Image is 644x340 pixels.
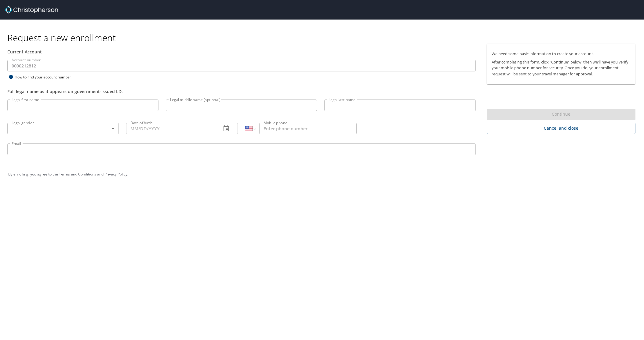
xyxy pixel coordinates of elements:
[5,6,58,13] img: cbt logo
[487,123,635,134] button: Cancel and close
[259,123,357,134] input: Enter phone number
[7,73,84,81] div: How to find your account number
[7,123,119,134] div: ​
[126,123,216,134] input: MM/DD/YYYY
[7,49,476,55] div: Current Account
[8,167,636,182] div: By enrolling, you agree to the and .
[59,172,96,177] a: Terms and Conditions
[7,88,476,95] div: Full legal name as it appears on government-issued I.D.
[492,51,631,57] p: We need some basic information to create your account.
[104,172,127,177] a: Privacy Policy
[492,125,631,132] span: Cancel and close
[7,32,640,44] h1: Request a new enrollment
[492,59,631,77] p: After completing this form, click "Continue" below, then we'll have you verify your mobile phone ...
